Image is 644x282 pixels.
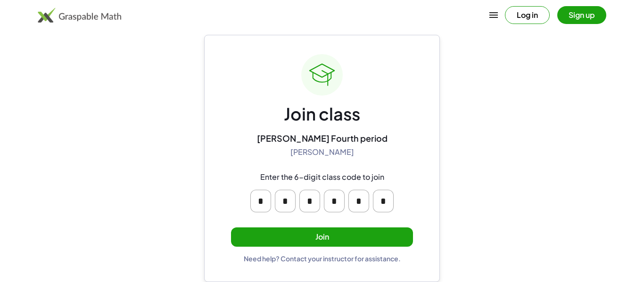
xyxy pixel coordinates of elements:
div: Enter the 6-digit class code to join [260,172,384,182]
button: Join [231,227,413,247]
div: Join class [284,103,360,125]
div: Need help? Contact your instructor for assistance. [244,254,401,263]
button: Log in [505,6,550,24]
input: Please enter OTP character 3 [299,190,320,212]
input: Please enter OTP character 5 [348,190,369,212]
input: Please enter OTP character 6 [373,190,394,212]
input: Please enter OTP character 2 [275,190,296,212]
div: [PERSON_NAME] [290,147,354,157]
button: Sign up [557,6,606,24]
div: [PERSON_NAME] Fourth period [257,133,388,144]
input: Please enter OTP character 1 [250,190,271,212]
input: Please enter OTP character 4 [324,190,345,212]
